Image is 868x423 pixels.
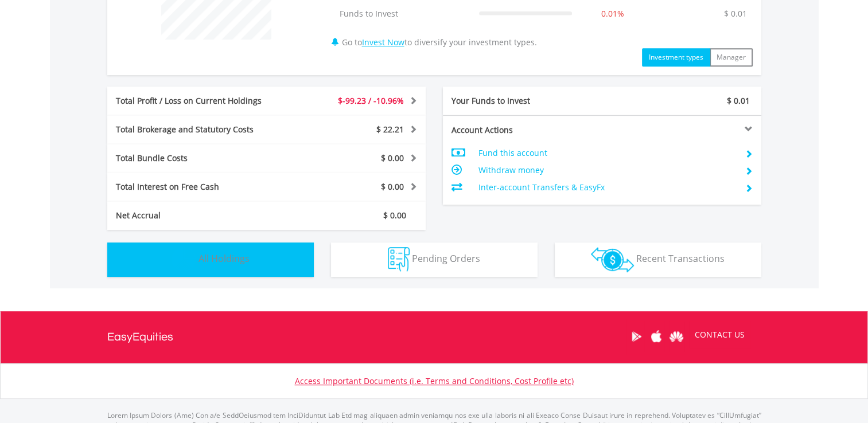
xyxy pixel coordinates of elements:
td: 0.01% [578,2,648,25]
td: Fund this account [478,144,735,162]
span: Recent Transactions [636,252,725,265]
div: Total Bundle Costs [107,152,293,164]
td: Withdraw money [478,162,735,179]
div: Total Brokerage and Statutory Costs [107,124,293,135]
a: CONTACT US [687,319,753,351]
img: transactions-zar-wht.png [591,247,634,272]
span: $ 0.00 [381,152,404,163]
td: $ 0.01 [718,2,753,25]
span: $ 0.00 [383,210,406,221]
button: Investment types [642,48,710,66]
a: EasyEquities [107,311,173,363]
a: Invest Now [362,37,404,48]
img: pending_instructions-wht.png [388,247,410,272]
div: Total Interest on Free Cash [107,181,293,193]
a: Google Play [626,319,647,354]
a: Apple [647,319,667,354]
div: Account Actions [443,124,602,136]
a: Access Important Documents (i.e. Terms and Conditions, Cost Profile etc) [295,375,574,386]
button: Recent Transactions [555,242,761,277]
div: Net Accrual [107,210,293,221]
div: Your Funds to Invest [443,95,602,107]
div: Total Profit / Loss on Current Holdings [107,95,293,107]
span: $-99.23 / -10.96% [338,95,404,106]
span: $ 22.21 [376,124,404,135]
img: holdings-wht.png [172,247,196,272]
button: Manager [710,48,753,66]
button: Pending Orders [331,242,538,277]
span: $ 0.01 [727,95,750,106]
span: $ 0.00 [381,181,404,192]
td: Inter-account Transfers & EasyFx [478,179,735,196]
span: Pending Orders [412,252,480,265]
td: Funds to Invest [334,2,473,25]
span: All Holdings [198,252,250,265]
a: Huawei [667,319,687,354]
button: All Holdings [107,242,314,277]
